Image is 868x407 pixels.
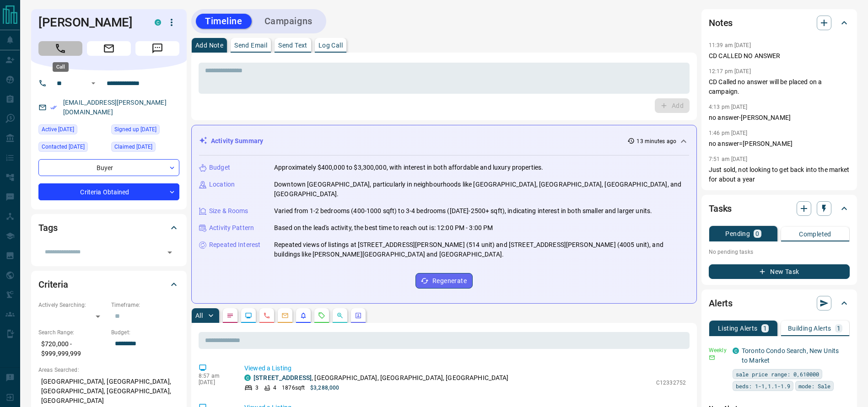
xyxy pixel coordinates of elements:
[709,264,850,279] button: New Task
[111,124,179,137] div: Sun Mar 26 2017
[38,301,107,309] p: Actively Searching:
[209,180,235,189] p: Location
[245,312,252,319] svg: Lead Browsing Activity
[38,15,141,30] h1: [PERSON_NAME]
[38,220,57,235] h2: Tags
[733,348,739,354] div: condos.ca
[656,379,686,387] p: C12332752
[798,381,830,391] span: mode: Sale
[709,104,748,110] p: 4:13 pm [DATE]
[42,125,74,134] span: Active [DATE]
[736,381,790,391] span: beds: 1-1,1.1-1.9
[155,19,161,26] div: condos.ca
[636,137,676,145] p: 13 minutes ago
[244,364,686,373] p: Viewed a Listing
[709,346,727,354] p: Weekly
[709,354,715,361] svg: Email
[163,246,176,259] button: Open
[50,104,57,111] svg: Email Verified
[87,41,131,56] span: Email
[282,384,305,392] p: 1876 sqft
[709,139,850,149] p: no answer=[PERSON_NAME]
[253,373,509,383] p: , [GEOGRAPHIC_DATA], [GEOGRAPHIC_DATA], [GEOGRAPHIC_DATA]
[709,77,850,96] p: CD Called no answer will be placed on a campaign.
[709,292,850,314] div: Alerts
[709,245,850,259] p: No pending tasks
[234,42,267,48] p: Send Email
[255,384,259,392] p: 3
[415,273,473,289] button: Regenerate
[253,374,312,381] a: [STREET_ADDRESS]
[274,163,543,172] p: Approximately $400,000 to $3,300,000, with interest in both affordable and luxury properties.
[38,217,179,239] div: Tags
[63,99,167,116] a: [EMAIL_ADDRESS][PERSON_NAME][DOMAIN_NAME]
[278,42,307,48] p: Send Text
[300,312,307,319] svg: Listing Alerts
[310,384,339,392] p: $3,288,000
[38,277,68,292] h2: Criteria
[195,312,203,319] p: All
[355,312,362,319] svg: Agent Actions
[336,312,344,319] svg: Opportunities
[53,62,69,72] div: Call
[709,113,850,123] p: no answer-[PERSON_NAME]
[199,133,689,150] div: Activity Summary13 minutes ago
[718,325,758,332] p: Listing Alerts
[736,370,819,379] span: sale price range: 0,610000
[318,312,325,319] svg: Requests
[209,240,260,250] p: Repeated Interest
[742,347,839,364] a: Toronto Condo Search, New Units to Market
[763,325,767,332] p: 1
[38,41,82,56] span: Call
[244,375,251,381] div: condos.ca
[709,296,733,311] h2: Alerts
[709,165,850,184] p: Just sold, not looking to get back into the market for about a year
[209,206,248,216] p: Size & Rooms
[709,42,751,48] p: 11:39 am [DATE]
[709,51,850,61] p: CD CALLED NO ANSWER
[709,68,751,75] p: 12:17 pm [DATE]
[274,180,689,199] p: Downtown [GEOGRAPHIC_DATA], particularly in neighbourhoods like [GEOGRAPHIC_DATA], [GEOGRAPHIC_DA...
[114,142,152,151] span: Claimed [DATE]
[788,325,831,332] p: Building Alerts
[209,163,230,172] p: Budget
[38,273,179,295] div: Criteria
[196,14,252,29] button: Timeline
[111,328,179,337] p: Budget:
[38,159,179,176] div: Buyer
[255,14,322,29] button: Campaigns
[195,42,223,48] p: Add Note
[38,124,107,137] div: Tue Sep 09 2025
[209,223,254,233] p: Activity Pattern
[38,328,107,337] p: Search Range:
[111,142,179,155] div: Wed Mar 23 2022
[837,325,841,332] p: 1
[274,223,493,233] p: Based on the lead's activity, the best time to reach out is: 12:00 PM - 3:00 PM
[709,130,748,136] p: 1:46 pm [DATE]
[226,312,234,319] svg: Notes
[135,41,179,56] span: Message
[38,337,107,361] p: $720,000 - $999,999,999
[111,301,179,309] p: Timeframe:
[281,312,289,319] svg: Emails
[38,366,179,374] p: Areas Searched:
[709,201,732,216] h2: Tasks
[38,142,107,155] div: Thu Jul 10 2025
[709,198,850,220] div: Tasks
[274,240,689,259] p: Repeated views of listings at [STREET_ADDRESS][PERSON_NAME] (514 unit) and [STREET_ADDRESS][PERSO...
[799,231,831,237] p: Completed
[199,379,231,386] p: [DATE]
[211,136,263,146] p: Activity Summary
[725,230,750,237] p: Pending
[709,156,748,162] p: 7:51 am [DATE]
[199,373,231,379] p: 8:57 am
[38,183,179,200] div: Criteria Obtained
[318,42,343,48] p: Log Call
[274,206,652,216] p: Varied from 1-2 bedrooms (400-1000 sqft) to 3-4 bedrooms ([DATE]-2500+ sqft), indicating interest...
[709,12,850,34] div: Notes
[755,230,759,237] p: 0
[709,16,733,30] h2: Notes
[263,312,270,319] svg: Calls
[42,142,85,151] span: Contacted [DATE]
[273,384,276,392] p: 4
